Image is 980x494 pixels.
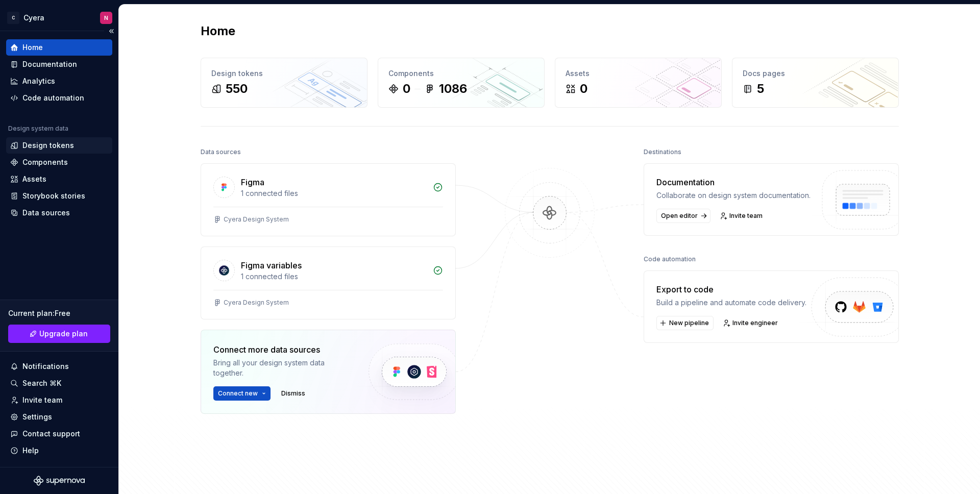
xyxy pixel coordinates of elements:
button: CCyeraN [2,7,116,29]
span: Invite team [729,212,763,220]
div: Notifications [22,361,69,372]
div: Figma [241,176,264,188]
div: Assets [566,68,711,79]
span: Upgrade plan [39,329,88,339]
div: Export to code [656,283,806,295]
div: 1 connected files [241,188,427,199]
div: 0 [403,81,410,97]
button: Help [6,442,112,459]
a: Design tokens [6,137,112,154]
div: N [104,14,108,22]
h2: Home [201,23,235,39]
div: Bring all your design system data together. [213,358,351,378]
a: Figma variables1 connected filesCyera Design System [201,246,456,319]
svg: Supernova Logo [34,476,85,486]
div: 1086 [439,81,467,97]
div: Settings [22,412,52,422]
div: 550 [226,81,248,97]
button: Search ⌘K [6,375,112,391]
div: Storybook stories [22,191,85,201]
div: Search ⌘K [22,378,61,388]
span: New pipeline [669,319,709,327]
a: Components01086 [378,58,545,108]
div: Collaborate on design system documentation. [656,190,811,201]
div: Contact support [22,429,80,439]
a: Assets0 [555,58,722,108]
a: Invite team [717,209,767,223]
div: Components [388,68,534,79]
a: Assets [6,171,112,187]
div: 5 [757,81,764,97]
div: 0 [580,81,587,97]
div: Code automation [644,252,696,266]
div: 1 connected files [241,271,427,282]
div: Figma variables [241,259,302,271]
button: Collapse sidebar [104,24,118,38]
button: New pipeline [656,316,714,330]
div: Data sources [201,145,241,159]
button: Dismiss [277,386,310,401]
button: Notifications [6,358,112,375]
button: Connect new [213,386,271,401]
div: Assets [22,174,46,184]
div: Design tokens [211,68,357,79]
a: Upgrade plan [8,325,110,343]
div: Cyera [23,13,44,23]
div: Code automation [22,93,84,103]
div: Data sources [22,208,70,218]
a: Docs pages5 [732,58,899,108]
div: Design system data [8,125,68,133]
span: Open editor [661,212,698,220]
div: Cyera Design System [224,299,289,307]
div: Cyera Design System [224,215,289,224]
div: Documentation [656,176,811,188]
div: Connect more data sources [213,343,351,356]
a: Settings [6,409,112,425]
a: Home [6,39,112,56]
div: Docs pages [743,68,888,79]
div: Build a pipeline and automate code delivery. [656,298,806,308]
a: Code automation [6,90,112,106]
div: C [7,12,19,24]
a: Invite team [6,392,112,408]
button: Contact support [6,426,112,442]
div: Destinations [644,145,681,159]
div: Components [22,157,68,167]
span: Connect new [218,389,258,398]
div: Help [22,446,39,456]
div: Design tokens [22,140,74,151]
a: Documentation [6,56,112,72]
span: Dismiss [281,389,305,398]
a: Design tokens550 [201,58,367,108]
a: Invite engineer [720,316,782,330]
a: Figma1 connected filesCyera Design System [201,163,456,236]
div: Current plan : Free [8,308,110,318]
div: Invite team [22,395,62,405]
a: Open editor [656,209,710,223]
a: Analytics [6,73,112,89]
a: Components [6,154,112,170]
a: Storybook stories [6,188,112,204]
div: Analytics [22,76,55,86]
div: Documentation [22,59,77,69]
span: Invite engineer [732,319,778,327]
div: Home [22,42,43,53]
a: Data sources [6,205,112,221]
